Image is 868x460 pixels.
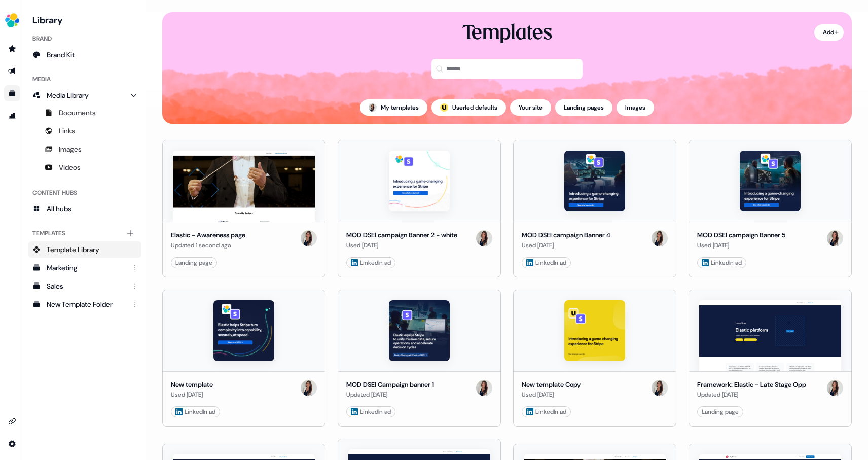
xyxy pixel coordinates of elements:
button: MOD DSEI campaign Banner 5MOD DSEI campaign Banner 5Used [DATE]Kelly LinkedIn ad [689,140,852,277]
div: Sales [47,281,125,291]
a: Videos [28,159,141,175]
img: MOD DSEI campaign Banner 2 - white [389,151,450,211]
img: Kelly [476,380,492,396]
img: Kelly [652,380,668,396]
div: Landing page [702,407,739,417]
span: Template Library [47,244,99,255]
div: Landing page [175,258,212,268]
span: Media Library [47,90,89,100]
div: Used [DATE] [522,390,581,400]
h3: Library [28,12,141,26]
button: Images [617,99,654,116]
div: Brand [28,30,141,47]
div: New template Copy [522,380,581,390]
a: Sales [28,278,141,294]
a: Links [28,123,141,139]
div: MOD DSEI campaign Banner 4 [522,230,610,240]
img: MOD DSEI campaign Banner 5 [740,151,801,211]
button: Framework: Elastic - Late Stage OppFramework: Elastic - Late Stage OppUpdated [DATE]KellyLanding ... [689,290,852,427]
a: Go to integrations [4,436,20,452]
button: Add [814,24,844,41]
a: Go to prospects [4,41,20,57]
a: Go to integrations [4,413,20,430]
div: Used [DATE] [346,240,457,251]
div: Updated [DATE] [697,390,806,400]
a: Images [28,141,141,157]
button: Elastic - Awareness pageElastic - Awareness pageUpdated 1 second agoKellyLanding page [162,140,325,277]
img: Kelly [652,230,668,246]
div: Media [28,71,141,87]
button: MOD DSEI campaign Banner 2 - whiteMOD DSEI campaign Banner 2 - whiteUsed [DATE]Kelly LinkedIn ad [338,140,501,277]
a: Go to attribution [4,108,20,124]
div: Updated [DATE] [346,390,434,400]
div: LinkedIn ad [526,258,566,268]
a: Documents [28,104,141,121]
button: New template CopyNew template CopyUsed [DATE]Kelly LinkedIn ad [513,290,676,427]
button: userled logo;Userled defaults [431,99,506,116]
img: Kelly [827,230,843,246]
div: LinkedIn ad [526,407,566,417]
a: Template Library [28,241,141,258]
div: LinkedIn ad [351,258,391,268]
a: Media Library [28,87,141,103]
div: Used [DATE] [697,240,785,251]
img: Kelly [827,380,843,396]
a: Go to outbound experience [4,63,20,79]
div: LinkedIn ad [351,407,391,417]
img: MOD DSEI campaign Banner 4 [564,151,625,211]
span: Images [59,144,82,154]
img: Kelly [369,103,377,112]
button: Landing pages [555,99,612,116]
button: MOD DSEI Campaign banner 1MOD DSEI Campaign banner 1Updated [DATE]Kelly LinkedIn ad [338,290,501,427]
a: Brand Kit [28,47,141,63]
img: MOD DSEI Campaign banner 1 [389,300,450,361]
div: Templates [462,20,552,47]
a: All hubs [28,201,141,217]
button: Your site [510,99,551,116]
div: ; [440,103,448,112]
span: Videos [59,162,81,172]
span: Links [59,126,75,136]
img: Kelly [301,380,317,396]
div: MOD DSEI Campaign banner 1 [346,380,434,390]
span: Documents [59,108,96,118]
div: Content Hubs [28,185,141,201]
div: Used [DATE] [171,390,213,400]
a: Go to templates [4,85,20,101]
img: Elastic - Awareness page [173,151,315,222]
img: Kelly [301,230,317,246]
img: New template Copy [564,300,625,361]
div: MOD DSEI campaign Banner 2 - white [346,230,457,240]
div: Elastic - Awareness page [171,230,245,240]
img: New template [213,300,274,361]
a: Marketing [28,260,141,276]
button: My templates [360,99,427,116]
div: Used [DATE] [522,240,610,251]
button: New templateNew templateUsed [DATE]Kelly LinkedIn ad [162,290,325,427]
span: All hubs [47,204,71,214]
button: MOD DSEI campaign Banner 4MOD DSEI campaign Banner 4Used [DATE]Kelly LinkedIn ad [513,140,676,277]
div: New template [171,380,213,390]
div: New Template Folder [47,299,125,309]
div: Framework: Elastic - Late Stage Opp [697,380,806,390]
img: Kelly [476,230,492,246]
img: userled logo [440,103,448,112]
div: Marketing [47,263,125,273]
img: Framework: Elastic - Late Stage Opp [699,300,841,371]
div: Updated 1 second ago [171,240,245,251]
div: LinkedIn ad [702,258,742,268]
a: New Template Folder [28,296,141,312]
span: Brand Kit [47,50,75,60]
div: MOD DSEI campaign Banner 5 [697,230,785,240]
div: Templates [28,225,141,241]
div: LinkedIn ad [175,407,215,417]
